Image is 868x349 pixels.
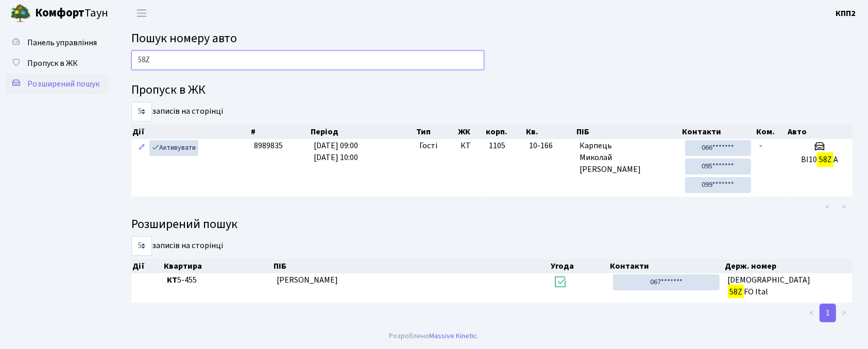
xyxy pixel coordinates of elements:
select: записів на сторінці [131,236,152,256]
span: 10-166 [529,140,571,152]
mark: 58Z [817,152,833,167]
h4: Розширений пошук [131,217,853,232]
img: logo.png [10,3,31,24]
th: Тип [416,125,457,139]
span: [DEMOGRAPHIC_DATA] FO Ital [728,274,848,298]
div: Розроблено . [389,330,479,342]
span: Розширений пошук [27,78,99,90]
span: 8989835 [254,140,283,151]
mark: 58Z [728,285,744,299]
span: Таун [35,5,108,22]
span: Гості [419,140,437,152]
th: Ком. [755,125,787,139]
b: КПП2 [836,8,856,19]
span: [DATE] 09:00 [DATE] 10:00 [314,140,358,163]
th: ПІБ [273,259,550,273]
label: записів на сторінці [131,102,223,121]
span: КТ [461,140,481,152]
input: Пошук [131,50,484,70]
th: Угода [550,259,609,273]
span: Пропуск в ЖК [27,58,78,69]
span: - [759,140,762,151]
h4: Пропуск в ЖК [131,83,853,98]
select: записів на сторінці [131,102,152,121]
a: Активувати [149,140,198,156]
a: Пропуск в ЖК [5,53,108,74]
th: Авто [787,125,853,139]
th: ЖК [457,125,485,139]
th: # [250,125,310,139]
th: Період [310,125,415,139]
th: Кв. [525,125,575,139]
a: Massive Kinetic [430,330,478,341]
span: Пошук номеру авто [131,29,237,47]
a: Панель управління [5,32,108,53]
button: Переключити навігацію [129,5,155,22]
th: Дії [131,259,163,273]
a: Редагувати [135,140,148,156]
a: КПП2 [836,7,856,20]
span: Панель управління [27,37,97,48]
th: Квартира [163,259,273,273]
th: Держ. номер [724,259,853,273]
h5: BI10 A [791,155,848,165]
span: Карпець Миколай [PERSON_NAME] [580,140,677,176]
th: Контакти [609,259,724,273]
span: [PERSON_NAME] [277,274,338,286]
th: ПІБ [576,125,682,139]
a: Розширений пошук [5,74,108,94]
a: 1 [820,304,836,322]
th: Контакти [681,125,755,139]
th: корп. [485,125,525,139]
span: 1105 [489,140,505,151]
b: КТ [167,274,177,286]
label: записів на сторінці [131,236,223,256]
span: 5-455 [167,274,268,286]
th: Дії [131,125,250,139]
b: Комфорт [35,5,84,21]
